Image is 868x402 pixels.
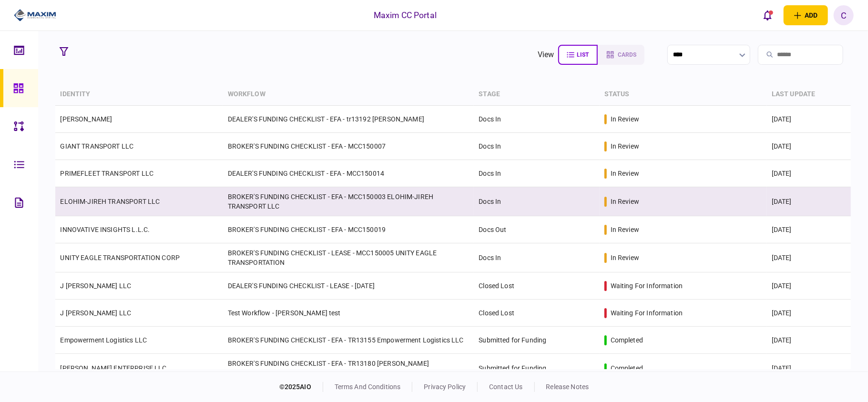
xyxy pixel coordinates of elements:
div: Maxim CC Portal [374,9,437,21]
a: terms and conditions [335,383,401,391]
td: Closed Lost [474,272,599,300]
div: waiting for information [611,281,683,291]
td: Submitted for Funding [474,327,599,354]
td: [DATE] [767,327,851,354]
a: privacy policy [424,383,466,391]
td: BROKER'S FUNDING CHECKLIST - EFA - MCC150003 ELOHIM-JIREH TRANSPORT LLC [223,187,474,216]
div: © 2025 AIO [279,382,323,392]
div: in review [611,197,639,206]
button: list [558,45,598,65]
td: DEALER'S FUNDING CHECKLIST - EFA - tr13192 [PERSON_NAME] [223,106,474,133]
td: BROKER'S FUNDING CHECKLIST - EFA - TR13180 [PERSON_NAME] ENTERPRISE LLC [223,354,474,383]
td: BROKER'S FUNDING CHECKLIST - EFA - MCC150019 [223,216,474,243]
div: in review [611,253,639,262]
td: BROKER'S FUNDING CHECKLIST - EFA - MCC150007 [223,133,474,160]
td: [DATE] [767,187,851,216]
a: UNITY EAGLE TRANSPORTATION CORP [60,254,180,261]
a: Empowerment Logistics LLC [60,336,147,344]
a: contact us [489,383,522,391]
a: [PERSON_NAME] ENTERPRISE LLC [60,364,166,372]
a: PRIMEFLEET TRANSPORT LLC [60,170,153,177]
span: list [577,51,589,58]
td: [DATE] [767,243,851,272]
div: in review [611,141,639,151]
td: Submitted for Funding [474,354,599,383]
div: in review [611,225,639,234]
td: Docs In [474,133,599,160]
a: [PERSON_NAME] [60,115,112,123]
a: J [PERSON_NAME] LLC [60,282,131,290]
td: [DATE] [767,354,851,383]
a: GIANT TRANSPORT LLC [60,142,133,150]
div: completed [611,335,643,345]
td: [DATE] [767,160,851,187]
div: waiting for information [611,308,683,318]
td: [DATE] [767,216,851,243]
img: client company logo [14,8,56,22]
td: BROKER'S FUNDING CHECKLIST - LEASE - MCC150005 UNITY EAGLE TRANSPORTATION [223,243,474,272]
div: in review [611,169,639,178]
td: Closed Lost [474,300,599,327]
button: open adding identity options [784,5,828,25]
button: C [834,5,854,25]
td: Docs In [474,187,599,216]
td: Test Workflow - [PERSON_NAME] test [223,300,474,327]
td: Docs In [474,243,599,272]
button: cards [598,45,644,65]
th: status [600,83,767,106]
div: view [538,49,554,60]
th: workflow [223,83,474,106]
th: identity [55,83,223,106]
a: release notes [546,383,589,391]
td: Docs Out [474,216,599,243]
th: last update [767,83,851,106]
td: BROKER'S FUNDING CHECKLIST - EFA - TR13155 Empowerment Logistics LLC [223,327,474,354]
div: completed [611,363,643,373]
td: [DATE] [767,272,851,300]
button: open notifications list [758,5,778,25]
div: in review [611,114,639,124]
td: [DATE] [767,106,851,133]
td: [DATE] [767,300,851,327]
td: DEALER'S FUNDING CHECKLIST - EFA - MCC150014 [223,160,474,187]
td: Docs In [474,160,599,187]
th: stage [474,83,599,106]
a: J [PERSON_NAME] LLC [60,309,131,317]
span: cards [618,51,637,58]
a: INNOVATIVE INSIGHTS L.L.C. [60,226,150,233]
td: DEALER'S FUNDING CHECKLIST - LEASE - [DATE] [223,272,474,300]
td: [DATE] [767,133,851,160]
td: Docs In [474,106,599,133]
a: ELOHIM-JIREH TRANSPORT LLC [60,198,160,205]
